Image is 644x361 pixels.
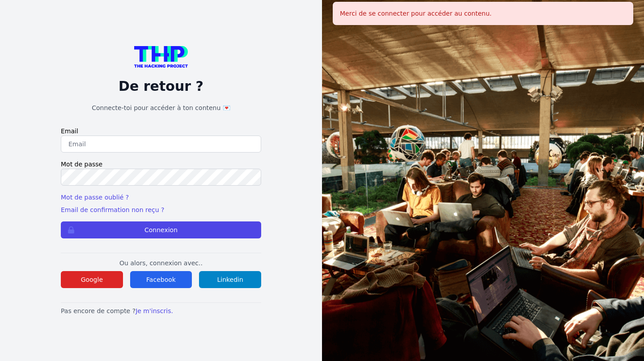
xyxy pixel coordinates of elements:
p: De retour ? [61,78,261,94]
img: logo [134,46,188,68]
a: Mot de passe oublié ? [61,194,129,201]
div: Merci de se connecter pour accéder au contenu. [333,2,633,25]
button: Facebook [130,271,192,288]
h1: Connecte-toi pour accéder à ton contenu 💌 [61,103,261,112]
label: Mot de passe [61,160,261,169]
a: Je m'inscris. [136,307,173,314]
a: Email de confirmation non reçu ? [61,206,164,213]
input: Email [61,136,261,153]
p: Ou alors, connexion avec.. [61,259,261,268]
label: Email [61,127,261,136]
button: Google [61,271,123,288]
p: Pas encore de compte ? [61,306,261,315]
button: Linkedin [199,271,261,288]
button: Connexion [61,221,261,238]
